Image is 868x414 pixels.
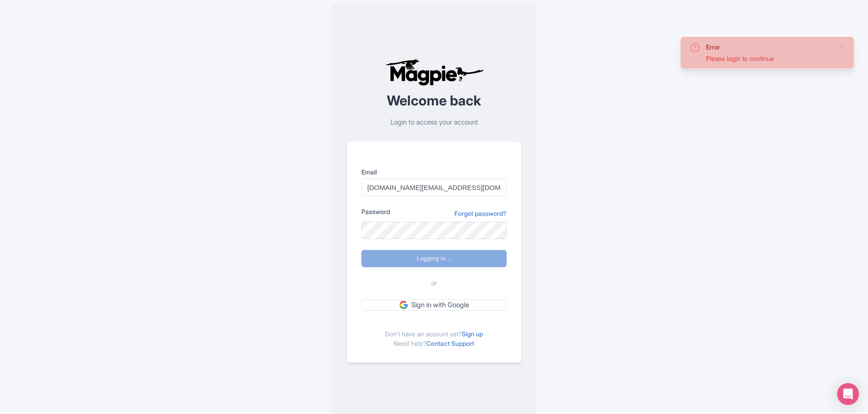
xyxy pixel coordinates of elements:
[462,330,483,338] a: Sign up
[399,301,408,309] img: google.svg
[426,339,474,347] a: Contact Support
[361,321,507,348] div: Don't have an account yet? Need help?
[838,42,845,53] button: Close
[347,117,521,128] p: Login to access your account
[361,207,390,216] label: Password
[837,383,859,405] div: Open Intercom Messenger
[454,209,507,218] a: Forgot password?
[706,54,830,63] div: Please login to continue
[347,93,521,108] h2: Welcome back
[361,167,507,177] label: Email
[431,278,437,289] span: or
[383,59,485,86] img: logo-ab69f6fb50320c5b225c76a69d11143b.png
[361,179,507,196] input: you@example.com
[361,299,507,311] a: Sign in with Google
[706,42,830,52] div: Error
[361,250,507,267] input: Logging in...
